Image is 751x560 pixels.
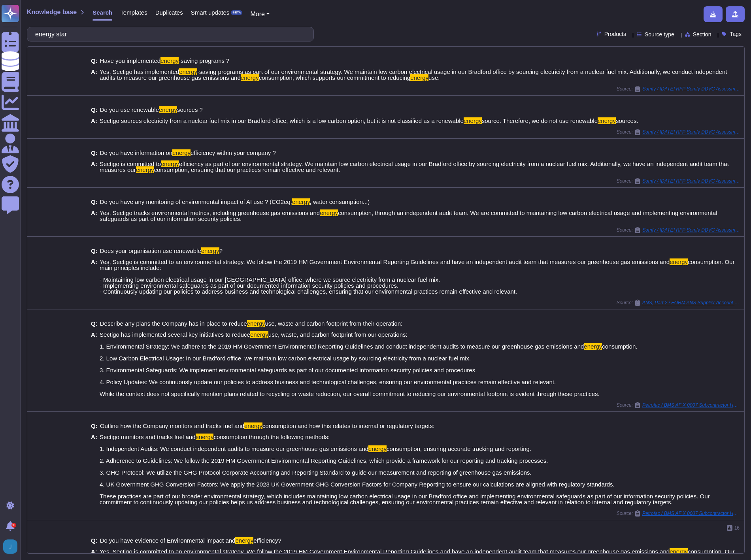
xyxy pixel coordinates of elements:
[91,423,98,429] b: Q:
[320,209,338,216] mark: energy
[730,31,742,37] span: Tags
[616,117,638,124] span: sources.
[154,166,340,173] span: consumption, ensuring that our practices remain effective and relevant.
[91,161,97,173] b: A:
[161,160,179,167] mark: energy
[91,259,97,294] b: A:
[642,300,741,305] span: ANS, Part 2 / FORM ANS Supplier Account Form (1)
[179,68,197,75] mark: energy
[100,247,201,254] span: Does your organisation use renewable
[235,537,253,544] mark: energy
[100,548,670,555] span: Yes, Sectigo is committed to an environmental strategy. We follow the 2019 HM Government Environm...
[410,74,428,81] mark: energy
[100,106,159,113] span: Do you use renewable
[368,445,387,452] mark: energy
[617,86,741,92] span: Source:
[100,422,244,429] span: Outline how the Company monitors and tracks fuel and
[100,68,727,81] span: -saving programs as part of our environmental strategy. We maintain low carbon electrical usage i...
[231,10,242,15] div: BETA
[100,68,179,75] span: Yes, Sectigo has implemented
[642,130,741,134] span: Somfy / [DATE] RFP Somfy DDVC Assessment Grid v3.1
[642,228,741,232] span: Somfy / [DATE] RFP Somfy DDVC Assessment Grid v3.1
[91,537,98,543] b: Q:
[100,537,236,544] span: Do you have evidence of Environmental impact and
[617,402,741,408] span: Source:
[100,209,717,222] span: consumption, through an independent audit team. We are committed to maintaining low carbon electr...
[292,198,310,205] mark: energy
[598,117,616,124] mark: energy
[645,32,674,37] span: Source type
[100,57,160,64] span: Have you implemented
[219,247,223,254] span: ?
[617,227,741,233] span: Source:
[91,150,98,156] b: Q:
[100,198,292,205] span: Do you have any monitoring of environmental impact of AI use ? (CO2eq,
[91,107,98,113] b: Q:
[191,149,276,156] span: efficiency within your company ?
[100,445,710,505] span: consumption, ensuring accurate tracking and reporting. 2. Adherence to Guidelines: We follow the ...
[642,403,741,407] span: Petrofac / BMS AF X 0007 Subcontractor HSE and Q Questionnaire rev16
[250,11,264,17] span: More
[693,32,711,37] span: Section
[160,57,179,64] mark: energy
[250,9,270,19] button: More
[100,331,250,338] span: Sectigo has implemented several key initiatives to reduce
[172,149,191,156] mark: energy
[179,57,229,64] span: -saving programs ?
[734,526,740,530] span: 16
[100,258,670,265] span: Yes, Sectigo is committed to an environmental strategy. We follow the 2019 HM Government Environm...
[100,160,729,173] span: efficiency as part of our environmental strategy. We maintain low carbon electrical usage in our ...
[100,434,368,452] span: consumption through the following methods: 1. Independent Audits: We conduct independent audits t...
[617,178,741,184] span: Source:
[3,539,17,554] img: user
[11,523,16,528] div: 9+
[27,9,77,15] span: Knowledge base
[100,209,320,216] span: Yes, Sectigo tracks environmental metrics, including greenhouse gas emissions and
[91,434,97,505] b: A:
[136,166,154,173] mark: energy
[482,117,598,124] span: source. Therefore, we do not use renewable
[159,106,177,113] mark: energy
[604,31,626,37] span: Products
[250,331,268,338] mark: energy
[120,9,147,15] span: Templates
[100,320,247,327] span: Describe any plans the Company has in place to reduce
[2,538,23,555] button: user
[100,117,464,124] span: Sectigo sources electricity from a nuclear fuel mix in our Bradford office, which is a low carbon...
[241,74,259,81] mark: energy
[155,9,183,15] span: Duplicates
[91,248,98,254] b: Q:
[91,118,97,124] b: A:
[617,510,741,517] span: Source:
[244,422,262,429] mark: energy
[617,300,741,306] span: Source:
[196,434,214,440] mark: energy
[253,537,281,544] span: efficiency?
[100,434,196,440] span: Sectigo monitors and tracks fuel and
[247,320,265,327] mark: energy
[91,332,97,397] b: A:
[584,343,602,350] mark: energy
[100,160,161,167] span: Sectigo is committed to
[91,210,97,222] b: A:
[100,258,734,295] span: consumption. Our main principles include: - Maintaining low carbon electrical usage in our [GEOGR...
[262,422,434,429] span: consumption and how this relates to internal or regulatory targets:
[642,179,741,183] span: Somfy / [DATE] RFP Somfy DDVC Assessment Grid v3.1
[428,74,440,81] span: use.
[92,9,112,15] span: Search
[464,117,482,124] mark: energy
[265,320,403,327] span: use, waste and carbon footprint from their operation:
[100,343,638,397] span: consumption. 2. Low Carbon Electrical Usage: In our Bradford office, we maintain low carbon elect...
[100,331,584,350] span: use, waste, and carbon footprint from our operations: 1. Environmental Strategy: We adhere to the...
[91,58,98,64] b: Q:
[670,258,688,265] mark: energy
[91,321,98,326] b: Q:
[191,9,230,15] span: Smart updates
[100,149,172,156] span: Do you have information on
[642,87,741,91] span: Somfy / [DATE] RFP Somfy DDVC Assessment Grid v3.1
[91,199,98,205] b: Q:
[617,129,741,135] span: Source:
[310,198,370,205] span: , water consumption...)
[642,511,741,516] span: Petrofac / BMS AF X 0007 Subcontractor HSE and Q Questionnaire rev16
[91,69,97,81] b: A:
